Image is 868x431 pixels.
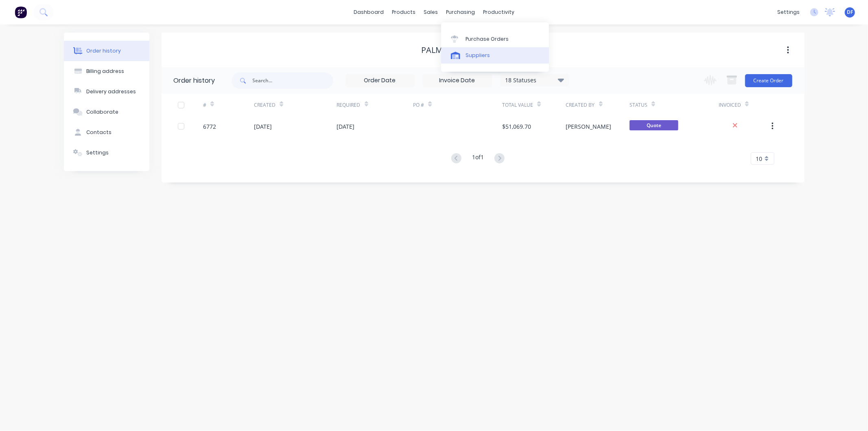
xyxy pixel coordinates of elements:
div: 6772 [203,122,216,131]
div: [DATE] [254,122,272,131]
button: Delivery addresses [64,81,149,102]
div: $51,069.70 [502,122,531,131]
div: Purchase Orders [466,35,509,43]
input: Invoice Date [423,75,492,87]
div: Invoiced [719,94,770,116]
div: Created By [566,94,630,116]
div: Required [337,94,413,116]
img: Factory [15,6,27,18]
a: Suppliers [441,47,549,64]
button: Settings [64,143,149,163]
div: # [203,94,254,116]
div: Contacts [86,129,112,136]
div: Delivery addresses [86,88,136,95]
div: purchasing [442,6,479,18]
div: Settings [86,149,109,156]
a: dashboard [350,6,388,18]
div: products [388,6,420,18]
div: Status [630,101,647,109]
input: Order Date [346,75,414,87]
div: Created [254,94,337,116]
div: Status [630,94,719,116]
div: PO # [413,94,502,116]
div: PO # [413,101,424,109]
div: [DATE] [337,122,355,131]
div: 1 of 1 [472,153,484,165]
div: productivity [479,6,518,18]
div: settings [773,6,804,18]
span: Quote [630,120,678,130]
div: Created [254,101,275,109]
div: [PERSON_NAME] [566,122,612,131]
span: 10 [756,154,763,163]
div: Total Value [502,94,566,116]
div: Order history [174,76,215,86]
div: Total Value [502,101,533,109]
button: Order history [64,41,149,61]
div: Palm World Nursery Pty Ltd [422,45,544,55]
div: sales [420,6,442,18]
div: Collaborate [86,108,118,116]
div: Order history [86,47,121,55]
div: Suppliers [466,52,490,59]
a: Purchase Orders [441,31,549,47]
button: Collaborate [64,102,149,122]
button: Contacts [64,122,149,143]
div: Invoiced [719,101,741,109]
div: Required [337,101,361,109]
div: Created By [566,101,595,109]
div: Billing address [86,68,124,75]
input: Search... [253,73,333,89]
div: 18 Statuses [501,76,569,85]
button: Billing address [64,61,149,81]
button: Create Order [745,74,792,87]
div: # [203,101,206,109]
span: DF [847,9,853,16]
